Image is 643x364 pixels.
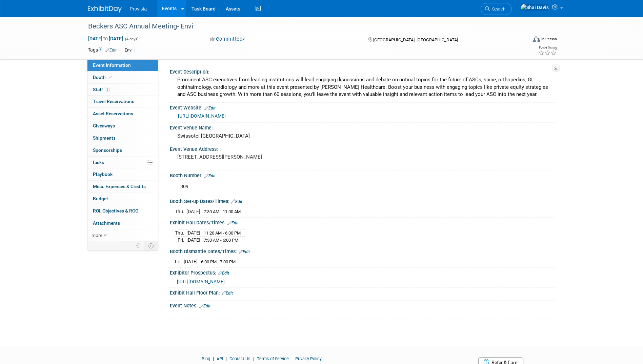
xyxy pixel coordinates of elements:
span: Shipments [93,135,116,141]
a: Giveaways [87,120,158,132]
span: Tasks [92,160,104,165]
div: Booth Set-up Dates/Times: [170,196,556,205]
div: In-Person [541,37,557,42]
span: to [102,36,109,41]
span: Sponsorships [93,147,122,153]
div: Booth Dismantle Dates/Times: [170,246,556,255]
td: [DATE] [186,237,200,244]
a: Misc. Expenses & Credits [87,181,158,193]
span: Provista [130,6,147,12]
div: Event Website: [170,103,556,112]
div: 309 [176,180,481,194]
a: Booth [87,72,158,83]
pre: [STREET_ADDRESS][PERSON_NAME] [177,154,323,160]
span: | [252,356,256,361]
a: Event Information [87,59,158,71]
div: Event Format [487,35,557,45]
td: Tags [88,46,117,54]
span: Budget [93,196,108,201]
div: Event Notes: [170,301,556,309]
div: Exhibitor Prospectus: [170,268,556,277]
a: [URL][DOMAIN_NAME] [178,113,226,119]
i: Booth reservation complete [109,75,112,79]
td: Fri. [175,258,184,265]
td: [DATE] [184,258,198,265]
span: Misc. Expenses & Credits [93,184,146,189]
a: Shipments [87,132,158,144]
span: Playbook [93,171,113,177]
a: Tasks [87,157,158,168]
span: Asset Reservations [93,111,133,116]
button: Committed [207,36,248,43]
span: more [92,232,102,238]
td: Thu. [175,229,186,237]
a: Asset Reservations [87,108,158,120]
div: Event Venue Name: [170,123,556,131]
a: ROI, Objectives & ROO [87,205,158,217]
span: [GEOGRAPHIC_DATA], [GEOGRAPHIC_DATA] [373,37,458,42]
img: Format-Inperson.png [533,36,540,42]
a: Budget [87,193,158,205]
div: Booth Number: [170,170,556,179]
div: Event Rating [538,46,557,50]
a: Edit [105,48,117,53]
span: (4 days) [124,37,139,41]
div: Prominent ASC executives from leading institutions will lead engaging discussions and debate on c... [175,75,550,100]
span: ROI, Objectives & ROO [93,208,138,214]
td: Fri. [175,237,186,244]
span: [DATE] [DATE] [88,36,123,42]
a: Edit [199,304,210,308]
a: Contact Us [229,356,250,361]
a: API [217,356,223,361]
span: 7:30 AM - 11:00 AM [204,209,241,214]
span: | [290,356,294,361]
div: Beckers ASC Annual Meeting- Envi [86,20,517,33]
span: | [224,356,228,361]
span: Staff [93,87,110,92]
div: Exhibit Hall Dates/Times: [170,218,556,226]
img: ExhibitDay [88,6,122,13]
div: Event Description: [170,67,556,75]
a: Privacy Policy [295,356,322,361]
a: Travel Reservations [87,96,158,107]
span: 3 [105,87,110,92]
img: Shai Davis [521,4,549,11]
td: Toggle Event Tabs [144,241,158,250]
div: Envi [123,47,135,54]
div: Exhibit Hall Floor Plan: [170,288,556,297]
span: Booth [93,75,114,80]
a: Edit [227,221,239,225]
a: Edit [239,249,250,254]
a: Playbook [87,168,158,180]
span: Attachments [93,220,120,226]
a: Attachments [87,217,158,229]
a: Edit [204,174,216,178]
a: Sponsorships [87,144,158,156]
a: Edit [231,199,242,204]
td: Personalize Event Tab Strip [133,241,144,250]
a: Edit [204,106,216,110]
a: more [87,229,158,241]
div: Event Venue Address: [170,144,556,153]
td: Thu. [175,208,186,215]
td: [DATE] [186,208,200,215]
div: Swissotel [GEOGRAPHIC_DATA] [175,131,550,141]
a: Blog [202,356,210,361]
span: | [211,356,216,361]
a: Edit [218,271,229,276]
span: Event Information [93,62,131,68]
a: Search [481,3,512,15]
a: Staff3 [87,84,158,96]
span: Travel Reservations [93,99,134,104]
td: [DATE] [186,229,200,237]
a: Edit [222,291,233,296]
a: Terms of Service [257,356,289,361]
span: 11:20 AM - 6:00 PM [204,230,241,236]
span: 6:00 PM - 7:00 PM [201,259,236,264]
span: 7:30 AM - 6:00 PM [204,238,238,243]
a: [URL][DOMAIN_NAME] [177,279,225,284]
span: Search [490,6,505,12]
span: Giveaways [93,123,115,128]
